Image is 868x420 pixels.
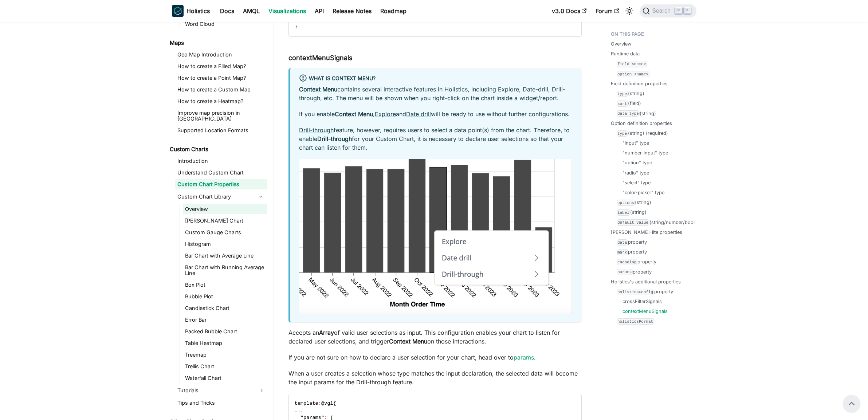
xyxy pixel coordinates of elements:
[165,22,274,420] nav: Docs sidebar
[617,239,628,246] code: data
[617,100,641,107] a: sort(field)
[640,4,696,17] button: Search (Command+K)
[650,8,675,14] span: Search
[183,280,267,290] a: Box Plot
[611,50,640,57] a: Runtime data
[183,251,267,261] a: Bar Chart with Average Line
[514,354,534,361] a: params
[617,268,652,275] a: paramsproperty
[611,278,681,285] a: Holistics's additional properties
[622,179,651,186] a: "select" type
[617,60,647,67] a: field <name>
[375,110,396,118] a: Explore
[175,73,267,83] a: How to create a Point Map?
[264,5,310,17] a: Visualizations
[617,101,628,107] code: sort
[617,289,654,295] code: holisticsConfig
[183,216,267,226] a: [PERSON_NAME] Chart
[617,90,644,97] a: type(string)
[183,262,267,278] a: Bar Chart with Running Average Line
[617,209,631,216] code: label
[617,130,628,137] code: type
[175,61,267,71] a: How to create a Filled Map?
[172,5,184,17] img: Holistics
[617,130,668,137] a: type(string) (required)
[175,385,267,396] a: Tutorials
[295,401,318,406] span: template
[183,291,267,302] a: Bubble Plot
[288,353,582,362] p: If you are not sure on how to declare a user selection for your chart, head over to .
[295,408,303,413] span: ...
[183,303,267,313] a: Candlestick Chart
[335,110,373,118] strong: Context Menu
[183,326,267,337] a: Packed Bubble Chart
[675,7,682,14] kbd: ⌘
[617,71,649,77] code: option <name>
[299,85,573,102] p: contains several interactive features in Holistics, including Explore, Date-drill, Drill-through,...
[318,401,321,406] span: :
[303,17,306,22] span: }
[317,135,352,142] strong: Drill-through
[168,144,267,154] a: Custom Charts
[183,361,267,372] a: Trellis Chart
[254,191,267,203] button: Collapse sidebar category 'Custom Chart Library'
[622,298,662,305] a: crossFilterSignals
[591,5,624,17] a: Forum
[175,168,267,178] a: Understand Custom Chart
[175,398,267,408] a: Tips and Tricks
[617,219,649,225] code: default_value
[299,110,573,118] p: If you enable , and will be ready to use without further configurations.
[622,308,668,315] a: contextMenuSignals
[617,219,704,226] a: default_value(string/number/boolean)
[239,5,264,17] a: AMQL
[216,5,239,17] a: Docs
[333,401,336,406] span: {
[617,200,635,206] code: options
[622,149,668,156] a: "number-input" type
[168,38,267,48] a: Maps
[622,140,649,146] a: "input" type
[183,227,267,238] a: Custom Gauge Charts
[617,209,647,216] a: label(string)
[624,5,635,17] button: Switch between dark and light mode (currently light mode)
[295,24,298,30] span: }
[299,126,334,134] a: Drill-through
[288,328,582,346] p: Accepts an of valid user selections as input. This configuration enables your chart to listen for...
[299,126,573,152] p: feature, however, requires users to select a data point(s) from the chart. Therefore, to enable f...
[622,159,652,166] a: "option" type
[611,40,631,47] a: Overview
[299,74,573,83] div: What is Context Menu?
[319,329,334,336] strong: Array
[617,61,647,67] code: field <name>
[617,239,647,246] a: dataproperty
[376,5,411,17] a: Roadmap
[183,315,267,325] a: Error Bar
[175,179,267,189] a: Custom Chart Properties
[183,373,267,383] a: Waterfall Chart
[622,169,649,176] a: "radio" type
[183,204,267,214] a: Overview
[328,5,376,17] a: Release Notes
[175,125,267,136] a: Supported Location Formats
[175,85,267,95] a: How to create a Custom Map
[406,110,431,118] a: Date drill
[183,239,267,249] a: Histogram
[186,7,210,15] b: Holistics
[617,248,647,255] a: markproperty
[389,338,427,345] strong: Context Menu
[617,269,633,275] code: params
[183,338,267,348] a: Table Heatmap
[611,229,682,236] a: [PERSON_NAME]-lite properties
[617,199,652,206] a: options(string)
[310,5,328,17] a: API
[622,189,664,196] a: "color-picker" type
[183,350,267,360] a: Treemap
[288,54,582,62] h4: contextMenuSignals
[175,108,267,124] a: Improve map precision in [GEOGRAPHIC_DATA]
[172,5,210,17] a: HolisticsHolistics
[684,7,691,14] kbd: K
[617,318,654,325] code: holisticsFormat
[617,110,656,117] a: data_type(string)
[175,50,267,60] a: Geo Map Introduction
[547,5,591,17] a: v3.0 Docs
